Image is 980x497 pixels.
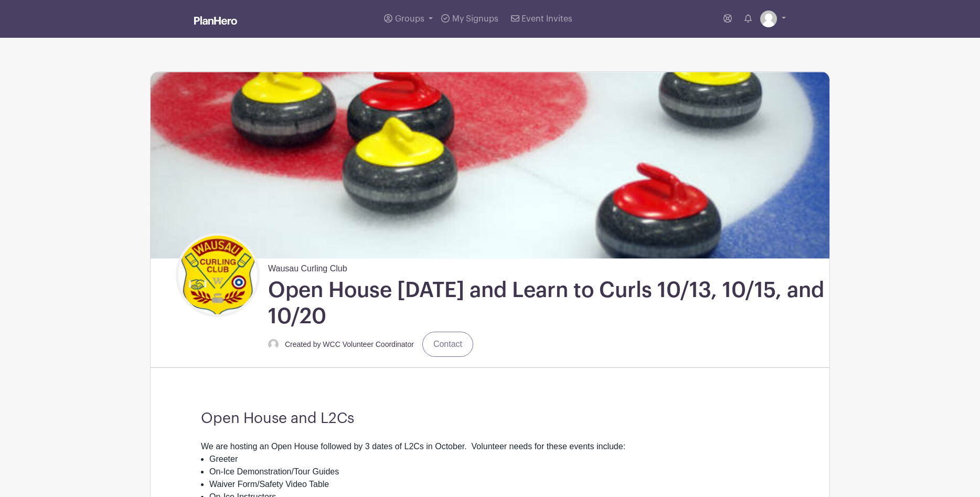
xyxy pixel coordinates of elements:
[760,10,777,27] img: default-ce2991bfa6775e67f084385cd625a349d9dcbb7a52a09fb2fda1e96e2d18dcdb.png
[201,410,779,428] h3: Open House and L2Cs
[201,440,779,453] div: We are hosting an Open House followed by 3 dates of L2Cs in October. Volunteer needs for these ev...
[209,466,779,478] li: On-Ice Demonstration/Tour Guides
[194,16,237,25] img: logo_white-6c42ec7e38ccf1d336a20a19083b03d10ae64f83f12c07503d8b9e83406b4c7d.svg
[285,340,414,348] small: Created by WCC Volunteer Coordinator
[209,453,779,466] li: Greeter
[268,258,347,275] span: Wausau Curling Club
[151,72,829,258] img: curling%20house%20with%20rocks.jpg
[209,478,779,491] li: Waiver Form/Safety Video Table
[452,15,498,23] span: My Signups
[422,332,473,357] a: Contact
[178,236,257,314] img: WCC%20logo.png
[268,277,825,330] h1: Open House [DATE] and Learn to Curls 10/13, 10/15, and 10/20
[268,339,279,350] img: default-ce2991bfa6775e67f084385cd625a349d9dcbb7a52a09fb2fda1e96e2d18dcdb.png
[395,15,424,23] span: Groups
[521,15,572,23] span: Event Invites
